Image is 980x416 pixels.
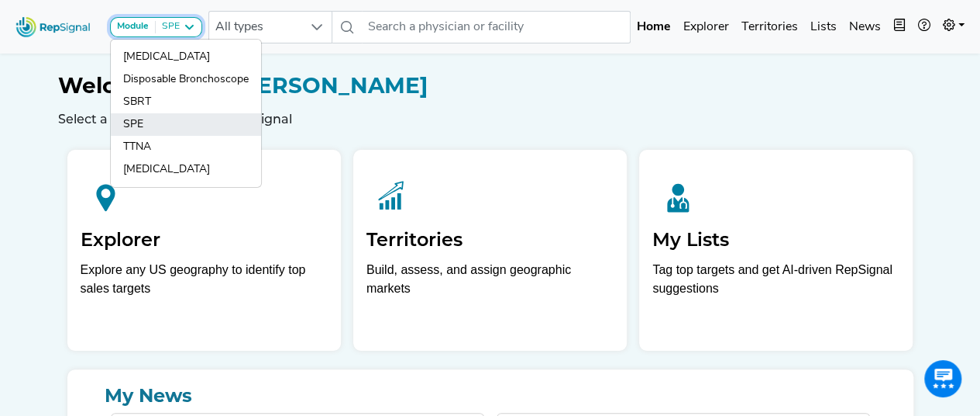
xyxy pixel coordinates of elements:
a: ExplorerExplore any US geography to identify top sales targets [67,150,341,351]
a: Home [631,12,677,43]
a: TTNA [111,136,261,158]
a: My News [80,382,901,410]
h2: Explorer [81,229,328,251]
div: SPE [156,21,180,33]
h2: My Lists [652,229,899,251]
p: Build, assess, and assign geographic markets [366,261,614,307]
a: TerritoriesBuild, assess, and assign geographic markets [353,150,627,351]
button: Intel Book [887,12,912,43]
a: News [843,12,887,43]
strong: Module [117,22,149,31]
span: Welcome Back, [58,72,234,99]
input: Search a physician or facility [362,11,631,43]
a: Territories [735,12,804,43]
a: SPE [111,113,261,136]
h2: Territories [366,229,614,251]
p: Tag top targets and get AI-driven RepSignal suggestions [652,261,899,307]
a: Disposable Bronchoscope [111,68,261,91]
a: [MEDICAL_DATA] [111,158,261,181]
a: Explorer [677,12,735,43]
h6: Select a feature to explore RepSignal [58,112,923,127]
a: [MEDICAL_DATA] [111,46,261,68]
a: Lists [804,12,843,43]
div: Explore any US geography to identify top sales targets [81,261,328,298]
a: SBRT [111,91,261,113]
h1: [PERSON_NAME] [58,73,923,99]
button: ModuleSPE [110,17,202,37]
span: All types [209,12,302,43]
a: My ListsTag top targets and get AI-driven RepSignal suggestions [639,150,913,351]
